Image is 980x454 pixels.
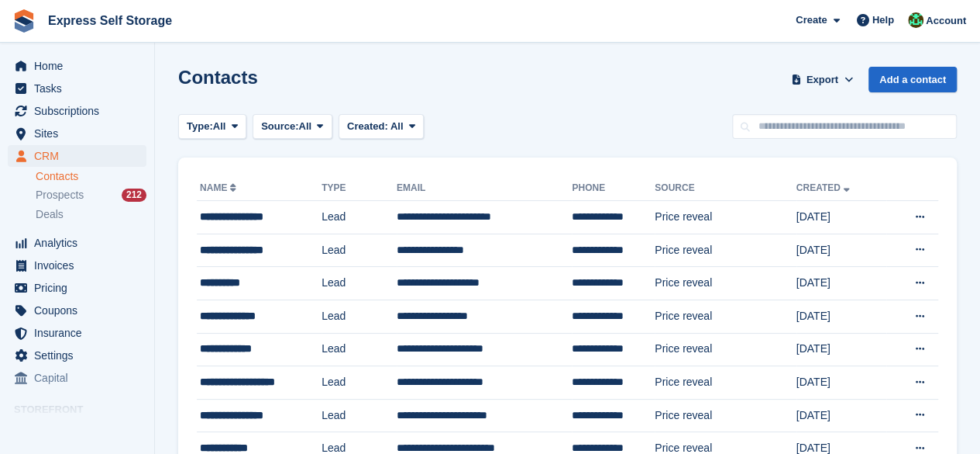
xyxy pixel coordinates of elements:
[34,367,127,389] span: Capital
[36,206,146,223] a: Deals
[14,402,154,418] span: Storefront
[655,267,796,300] td: Price reveal
[796,234,887,267] td: [DATE]
[12,9,36,33] img: stora-icon-8386f47178a22dfd0bd8f6a31ec36ba5ce8667c1dd55bd0f319d3a0aa187defe.svg
[868,67,957,92] a: Add a contact
[8,78,146,99] a: menu
[8,345,146,366] a: menu
[8,145,146,167] a: menu
[8,367,146,389] a: menu
[8,300,146,321] a: menu
[655,234,796,267] td: Price reveal
[397,176,572,201] th: Email
[796,399,887,432] td: [DATE]
[796,12,827,28] span: Create
[36,188,84,203] span: Prospects
[655,333,796,366] td: Price reveal
[200,182,239,193] a: Name
[322,176,397,201] th: Type
[178,67,258,88] h1: Contacts
[122,189,146,202] div: 212
[788,67,856,92] button: Export
[872,12,894,28] span: Help
[34,55,127,77] span: Home
[322,366,397,400] td: Lead
[655,201,796,234] td: Price reveal
[655,366,796,400] td: Price reveal
[926,13,966,29] span: Account
[796,182,853,193] a: Created
[34,145,127,167] span: CRM
[213,119,226,134] span: All
[8,322,146,344] a: menu
[796,333,887,366] td: [DATE]
[796,267,887,300] td: [DATE]
[322,300,397,333] td: Lead
[34,277,127,299] span: Pricing
[908,12,923,28] img: Shakiyra Davis
[34,255,127,276] span: Invoices
[572,176,655,201] th: Phone
[796,366,887,400] td: [DATE]
[322,333,397,366] td: Lead
[347,120,388,132] span: Created:
[34,345,127,366] span: Settings
[8,123,146,144] a: menu
[178,114,246,140] button: Type: All
[34,232,127,254] span: Analytics
[34,123,127,144] span: Sites
[796,300,887,333] td: [DATE]
[36,207,64,222] span: Deals
[339,114,424,140] button: Created: All
[8,55,146,77] a: menu
[187,119,213,134] span: Type:
[8,255,146,276] a: menu
[34,78,127,99] span: Tasks
[8,232,146,254] a: menu
[322,267,397,300] td: Lead
[322,234,397,267] td: Lead
[34,100,127,122] span: Subscriptions
[34,300,127,321] span: Coupons
[655,399,796,432] td: Price reveal
[8,277,146,299] a: menu
[655,300,796,333] td: Price reveal
[36,169,146,184] a: Contacts
[299,119,312,134] span: All
[36,187,146,203] a: Prospects 212
[322,201,397,234] td: Lead
[390,120,404,132] span: All
[796,201,887,234] td: [DATE]
[322,399,397,432] td: Lead
[655,176,796,201] th: Source
[806,72,838,88] span: Export
[34,322,127,344] span: Insurance
[8,100,146,122] a: menu
[253,114,332,140] button: Source: All
[42,8,178,33] a: Express Self Storage
[261,119,298,134] span: Source:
